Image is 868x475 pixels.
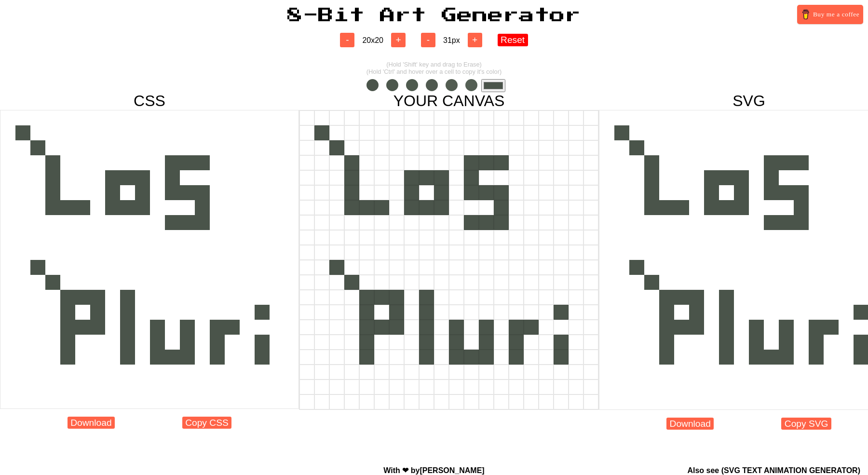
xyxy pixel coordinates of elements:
[182,417,231,429] button: Copy CSS
[732,92,765,110] span: SVG
[813,10,859,19] span: Buy me a coffee
[421,33,435,47] button: -
[362,36,383,44] span: 20 x 20
[443,36,460,44] span: 31 px
[687,466,860,475] span: Also see ( )
[68,417,115,429] button: Download
[666,418,714,430] button: Download
[801,10,811,19] img: Buy me a coffee
[498,34,528,46] button: Reset
[134,92,165,110] span: CSS
[724,466,858,475] a: SVG TEXT ANIMATION GENERATOR
[366,61,502,75] span: (Hold 'Shift' key and drag to Erase) (Hold 'Ctrl' and hover over a cell to copy it's color)
[468,33,482,47] button: +
[797,5,863,24] a: Buy me a coffee
[391,33,406,47] button: +
[402,466,408,475] span: love
[393,92,505,110] span: YOUR CANVAS
[420,466,484,475] a: [PERSON_NAME]
[781,418,831,430] button: Copy SVG
[340,33,354,47] button: -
